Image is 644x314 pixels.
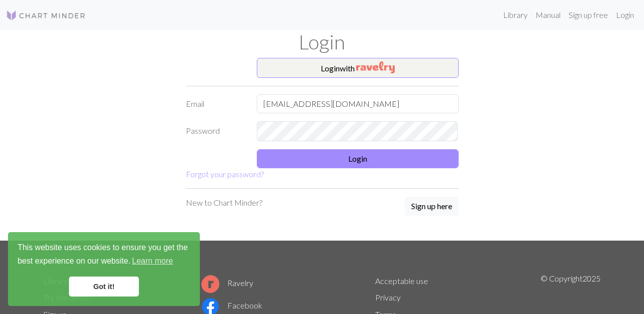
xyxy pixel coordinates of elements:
a: Sign up free [565,5,612,25]
a: Facebook [201,301,262,310]
img: Logo [6,9,86,21]
img: Ravelry logo [201,275,219,293]
a: Privacy [375,293,401,302]
a: Acceptable use [375,276,428,286]
p: New to Chart Minder? [186,197,262,209]
a: learn more about cookies [130,254,174,269]
a: Sign up here [405,197,459,217]
a: dismiss cookie message [69,277,139,297]
img: Ravelry [356,61,395,73]
h1: Login [37,30,607,54]
div: cookieconsent [8,232,200,306]
button: Loginwith [257,58,459,78]
label: Password [180,121,251,141]
span: This website uses cookies to ensure you get the best experience on our website. [17,242,190,269]
a: Library [499,5,532,25]
a: Forgot your password? [186,169,264,179]
a: Ravelry [201,278,253,288]
a: Login [612,5,638,25]
label: Email [180,94,251,113]
button: Sign up here [405,197,459,216]
button: Login [257,149,459,168]
a: Manual [532,5,565,25]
